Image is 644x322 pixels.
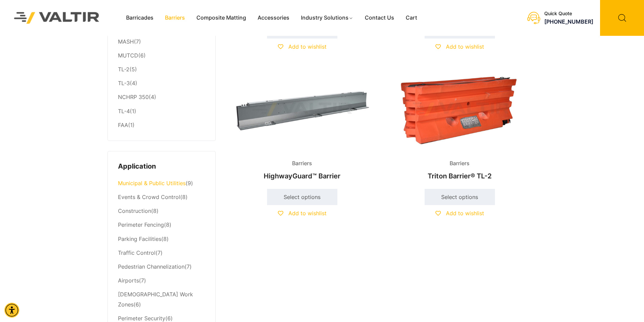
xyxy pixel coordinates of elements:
[118,291,193,308] a: [DEMOGRAPHIC_DATA] Work Zones
[288,43,327,50] span: Add to wishlist
[118,177,205,191] li: (9)
[118,94,149,100] a: NCHRP 350
[118,49,205,63] li: (6)
[118,66,129,73] a: TL-2
[118,80,130,86] a: TL-3
[118,232,205,246] li: (8)
[425,189,495,205] a: Select options for “Triton Barrier® TL-2”
[387,169,533,183] h2: Triton Barrier® TL-2
[118,108,130,115] a: TL-4
[229,169,375,183] h2: HighwayGuard™ Barrier
[118,277,139,284] a: Airports
[118,263,185,270] a: Pedestrian Channelization
[267,189,337,205] a: Select options for “HighwayGuard™ Barrier”
[4,303,19,318] div: Accessibility Menu
[118,204,205,218] li: (8)
[387,66,533,183] a: BarriersTriton Barrier® TL-2
[544,11,593,17] div: Quick Quote
[544,18,593,25] a: call (888) 496-3625
[118,236,161,242] a: Parking Facilities
[118,274,205,288] li: (7)
[118,91,205,104] li: (4)
[118,77,205,91] li: (4)
[118,194,180,200] a: Events & Crowd Control
[446,210,484,217] span: Add to wishlist
[229,66,375,153] img: Barriers
[446,43,484,50] span: Add to wishlist
[118,180,186,187] a: Municipal & Public Utilities
[118,249,156,256] a: Traffic Control
[118,191,205,204] li: (8)
[118,63,205,77] li: (5)
[118,122,128,128] a: FAA
[288,210,327,217] span: Add to wishlist
[118,315,165,322] a: Perimeter Security
[118,246,205,260] li: (7)
[118,207,151,214] a: Construction
[5,3,109,32] img: Valtir Rentals
[120,13,159,23] a: Barricades
[118,218,205,232] li: (8)
[400,13,423,23] a: Cart
[278,210,327,217] a: Add to wishlist
[445,158,475,169] span: Barriers
[387,66,533,153] img: Barriers
[359,13,400,23] a: Contact Us
[118,104,205,118] li: (1)
[278,43,327,50] a: Add to wishlist
[191,13,252,23] a: Composite Matting
[118,35,205,49] li: (7)
[118,162,205,172] h4: Application
[118,38,134,45] a: MASH
[118,52,138,59] a: MUTCD
[435,210,484,217] a: Add to wishlist
[229,66,375,183] a: BarriersHighwayGuard™ Barrier
[287,158,317,169] span: Barriers
[435,43,484,50] a: Add to wishlist
[295,13,359,23] a: Industry Solutions
[118,221,164,228] a: Perimeter Fencing
[118,288,205,312] li: (6)
[118,260,205,274] li: (7)
[252,13,295,23] a: Accessories
[159,13,191,23] a: Barriers
[118,118,205,130] li: (1)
